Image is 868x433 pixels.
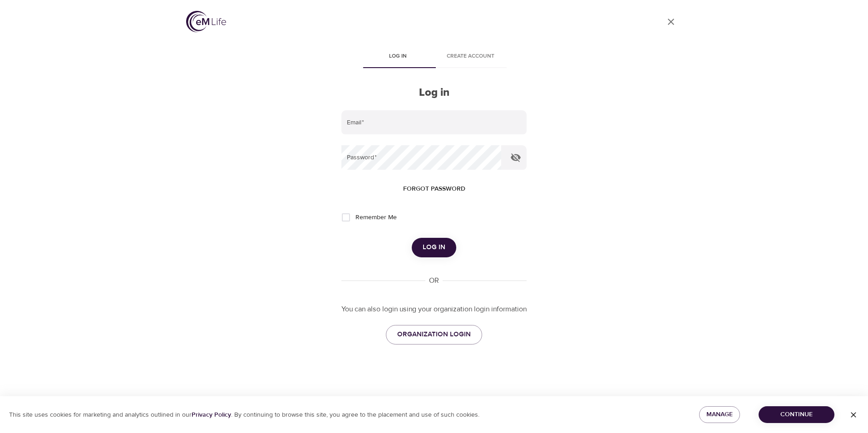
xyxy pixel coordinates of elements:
button: Continue [759,406,834,423]
span: Continue [766,409,827,420]
img: logo [186,11,226,32]
button: Manage [699,406,740,423]
span: Manage [706,409,733,420]
a: Privacy Policy [192,411,231,419]
div: disabled tabs example [341,46,527,68]
span: Forgot password [403,183,465,195]
span: Log in [367,52,429,61]
div: OR [425,276,443,286]
a: ORGANIZATION LOGIN [386,325,482,344]
span: Remember Me [355,213,397,222]
h2: Log in [341,86,527,99]
span: Log in [423,241,445,253]
span: ORGANIZATION LOGIN [397,329,471,340]
button: Log in [412,238,456,257]
a: close [660,11,682,33]
button: Forgot password [399,181,469,197]
p: You can also login using your organization login information [341,304,527,315]
span: Create account [439,52,501,61]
